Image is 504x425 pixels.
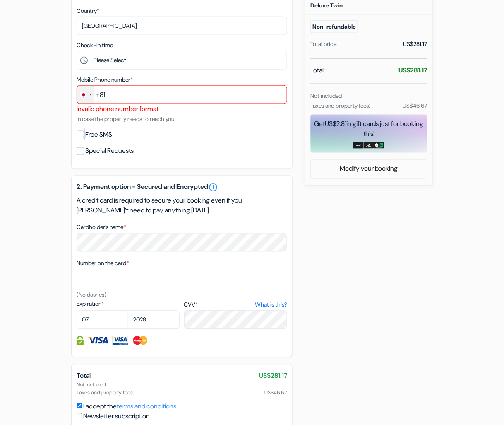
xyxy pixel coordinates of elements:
[364,142,374,149] img: adidas-card.png
[264,389,287,397] span: US$46.67
[77,291,106,299] small: (No dashes)
[132,336,149,345] img: Master Card
[208,183,218,193] a: error_outline
[259,371,287,381] span: US$281.17
[77,300,180,309] label: Expiration
[77,104,287,114] div: Invalid phone number format
[399,66,427,75] strong: US$281.17
[77,196,287,216] p: A credit card is required to secure your booking even if you [PERSON_NAME]’t need to pay anything...
[310,2,343,9] b: Deluxe Twin
[117,402,176,411] a: terms and conditions
[77,115,174,123] small: In case the property needs to reach you
[255,301,287,309] a: What is this?
[85,129,112,140] label: Free SMS
[403,40,427,48] div: US$281.17
[310,65,325,75] span: Total:
[77,86,105,104] button: Change country, selected Japan (+81)
[325,119,347,128] span: US$2.81
[310,92,342,99] small: Not included
[77,7,99,15] label: Country
[310,119,427,139] div: Get in gift cards just for booking this!
[77,223,126,232] label: Cardholder’s name
[403,102,427,109] small: US$46.67
[77,183,287,193] h5: 2. Payment option - Secured and Encrypted
[77,75,133,84] label: Mobile Phone number
[184,301,287,309] label: CVV
[310,40,338,48] div: Total price:
[353,142,364,149] img: amazon-card-no-text.png
[85,145,134,157] label: Special Requests
[77,41,113,50] label: Check-in time
[83,412,150,422] label: Newsletter subscription
[88,336,108,345] img: Visa
[77,372,91,380] span: Total
[77,336,84,345] img: Credit card information fully secured and encrypted
[374,142,384,149] img: uber-uber-eats-card.png
[113,336,127,345] img: Visa Electron
[310,102,370,109] small: Taxes and property fees:
[310,20,358,33] small: Non-refundable
[77,381,287,397] div: Not included Taxes and property fees
[77,259,129,268] label: Number on the card
[96,90,105,100] div: +81
[83,402,176,412] label: I accept the
[311,161,427,177] a: Modify your booking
